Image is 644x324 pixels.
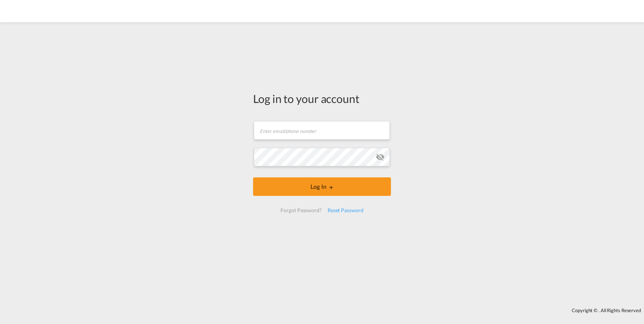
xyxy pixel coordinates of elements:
[278,204,324,217] div: Forgot Password?
[253,91,391,106] div: Log in to your account
[376,153,385,161] md-icon: icon-eye-off
[325,204,366,217] div: Reset Password
[253,177,391,196] button: LOGIN
[254,121,390,140] input: Enter email/phone number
